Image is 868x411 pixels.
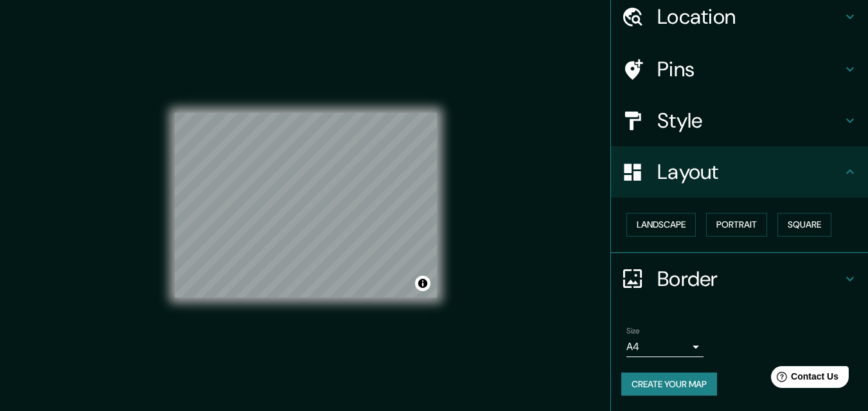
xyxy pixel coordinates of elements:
button: Create your map [621,373,717,396]
button: Square [777,213,831,237]
h4: Style [657,108,842,133]
div: Layout [611,146,868,197]
div: Style [611,95,868,146]
canvas: Map [175,113,437,298]
button: Landscape [626,213,696,237]
button: Toggle attribution [415,276,430,291]
div: Border [611,253,868,305]
label: Size [626,325,640,336]
h4: Border [657,266,842,292]
h4: Layout [657,159,842,185]
button: Portrait [706,213,767,237]
iframe: Help widget launcher [754,361,854,397]
h4: Pins [657,56,842,82]
h4: Location [657,4,842,29]
div: Pins [611,44,868,95]
div: A4 [626,337,704,357]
